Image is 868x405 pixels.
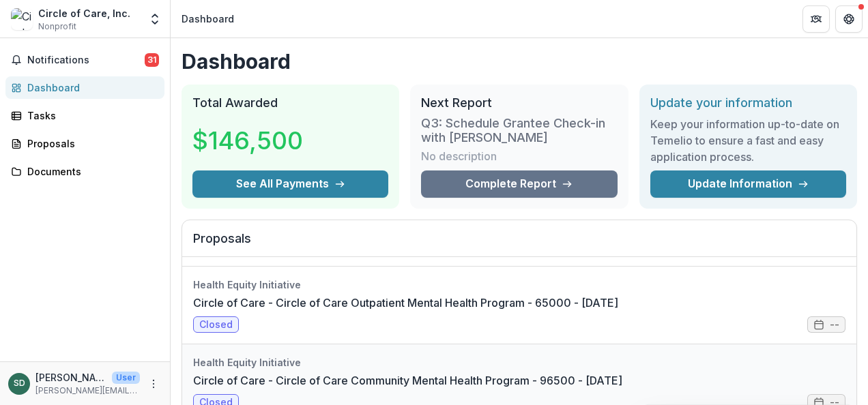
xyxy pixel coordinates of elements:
[835,5,863,33] button: Get Help
[650,116,846,165] h3: Keep your information up-to-date on Temelio to ensure a fast and easy application process.
[5,49,164,71] button: Notifications31
[11,8,33,30] img: Circle of Care, Inc.
[112,372,140,384] p: User
[193,372,622,389] a: Circle of Care - Circle of Care Community Mental Health Program - 96500 - [DATE]
[182,49,857,74] h1: Dashboard
[35,370,106,385] p: [PERSON_NAME]
[5,104,164,127] a: Tasks
[5,76,164,99] a: Dashboard
[802,5,830,33] button: Partners
[35,385,140,397] p: [PERSON_NAME][EMAIL_ADDRESS][PERSON_NAME][DOMAIN_NAME]
[650,170,846,198] a: Update Information
[38,6,130,20] div: Circle of Care, Inc.
[192,170,388,198] button: See All Payments
[5,160,164,183] a: Documents
[145,376,162,392] button: More
[27,55,145,66] span: Notifications
[14,379,25,388] div: Shannon Davis
[192,122,303,159] h3: $146,500
[27,164,154,179] div: Documents
[27,80,154,95] div: Dashboard
[650,95,846,110] h2: Update your information
[182,12,234,26] div: Dashboard
[27,136,154,151] div: Proposals
[176,9,240,29] nav: breadcrumb
[145,53,159,67] span: 31
[421,95,617,110] h2: Next Report
[5,132,164,155] a: Proposals
[193,231,845,257] h2: Proposals
[193,295,618,311] a: Circle of Care - Circle of Care Outpatient Mental Health Program - 65000 - [DATE]
[27,108,154,123] div: Tasks
[145,5,164,33] button: Open entity switcher
[38,20,76,33] span: Nonprofit
[192,95,388,110] h2: Total Awarded
[421,170,617,198] a: Complete Report
[421,116,617,145] h3: Q3: Schedule Grantee Check-in with [PERSON_NAME]
[421,148,497,164] p: No description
